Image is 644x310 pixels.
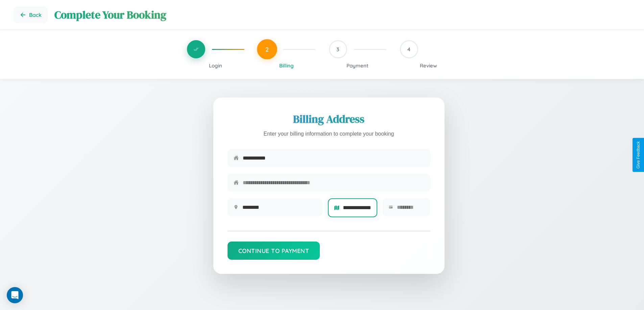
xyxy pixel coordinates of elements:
[228,242,320,260] button: Continue to Payment
[347,62,368,69] span: Payment
[209,62,222,69] span: Login
[265,46,269,53] span: 2
[279,62,294,69] span: Billing
[228,112,430,126] h2: Billing Address
[336,46,339,53] span: 3
[14,7,48,23] button: Go back
[407,46,410,53] span: 4
[7,287,23,303] div: Open Intercom Messenger
[636,141,641,169] div: Give Feedback
[228,129,430,139] p: Enter your billing information to complete your booking
[420,62,437,69] span: Review
[54,7,630,22] h1: Complete Your Booking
